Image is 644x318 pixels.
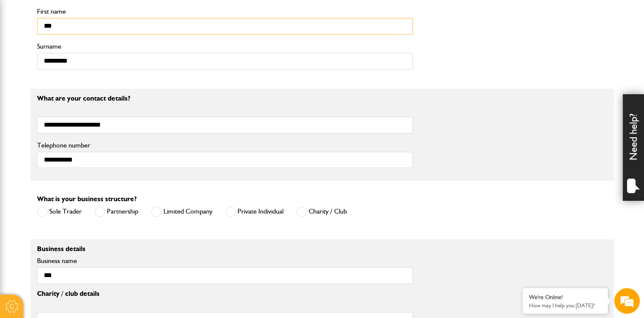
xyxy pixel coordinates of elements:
[37,196,137,202] label: What is your business structure?
[37,43,413,50] label: Surname
[11,104,155,123] input: Enter your email address
[37,206,82,217] label: Sole Trader
[37,246,413,252] p: Business details
[94,206,138,217] label: Partnership
[296,206,347,217] label: Charity / Club
[11,129,155,148] input: Enter your phone number
[11,154,155,243] textarea: Type your message and hit 'Enter'
[37,290,413,297] p: Charity / club details
[151,206,212,217] label: Limited Company
[37,142,413,149] label: Telephone number
[44,48,143,59] div: Chat with us now
[623,94,644,201] div: Need help?
[37,257,413,264] label: Business name
[529,302,601,309] p: How may I help you today?
[140,4,160,25] div: Minimize live chat window
[37,95,413,102] p: What are your contact details?
[37,8,413,15] label: First name
[116,250,155,262] em: Start Chat
[14,47,36,59] img: d_20077148190_company_1631870298795_20077148190
[225,206,283,217] label: Private Individual
[11,79,155,98] input: Enter your last name
[529,294,601,301] div: We're Online!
